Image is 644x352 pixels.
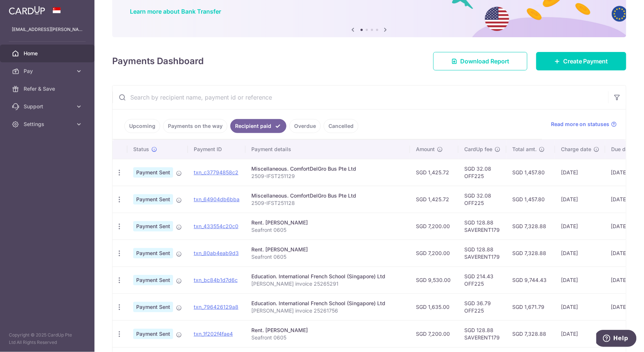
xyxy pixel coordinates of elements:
td: [DATE] [555,213,605,240]
td: SGD 1,425.72 [410,159,458,186]
td: SGD 7,328.88 [506,213,555,240]
td: SGD 1,671.79 [506,293,555,320]
p: 2509-IFST251128 [251,199,404,207]
input: Search by recipient name, payment id or reference [113,86,608,109]
td: SGD 7,200.00 [410,213,458,240]
span: Payment Sent [133,194,173,205]
iframe: Opens a widget where you can find more information [596,330,637,348]
span: Download Report [460,57,509,66]
td: SGD 9,530.00 [410,266,458,293]
p: [PERSON_NAME] invoice 25261756 [251,307,404,314]
td: SGD 128.88 SAVERENT179 [458,320,506,347]
td: SGD 1,457.80 [506,159,555,186]
td: [DATE] [555,266,605,293]
a: txn_c37794858c2 [194,169,238,175]
span: Pay [24,67,72,75]
a: txn_1f202f4fae4 [194,331,233,337]
td: [DATE] [555,240,605,266]
span: Amount [416,146,435,153]
div: Education. International French School (Singapore) Ltd [251,300,404,307]
td: SGD 128.88 SAVERENT179 [458,213,506,240]
td: [DATE] [555,186,605,213]
td: SGD 7,200.00 [410,240,458,266]
td: [DATE] [555,293,605,320]
span: Payment Sent [133,275,173,285]
th: Payment ID [188,140,245,159]
a: txn_bc84b1d7d6c [194,277,238,283]
span: Refer & Save [24,85,72,93]
td: SGD 1,457.80 [506,186,555,213]
a: Read more on statuses [551,121,617,128]
span: Total amt. [512,146,537,153]
span: Payment Sent [133,167,173,178]
td: SGD 214.43 OFF225 [458,266,506,293]
th: Payment details [245,140,410,159]
p: 2509-IFST251129 [251,172,404,180]
td: [DATE] [555,320,605,347]
p: [EMAIL_ADDRESS][PERSON_NAME][DOMAIN_NAME] [12,26,83,33]
td: SGD 36.79 OFF225 [458,293,506,320]
span: Status [133,146,149,153]
div: Rent. [PERSON_NAME] [251,327,404,334]
a: Download Report [433,52,527,70]
div: Rent. [PERSON_NAME] [251,246,404,253]
p: Seafront 0605 [251,226,404,234]
span: Charge date [561,146,591,153]
span: Settings [24,121,72,128]
td: SGD 1,635.00 [410,293,458,320]
div: Miscellaneous. ComfortDelGro Bus Pte Ltd [251,192,404,199]
a: Create Payment [536,52,626,70]
span: Due date [611,146,633,153]
a: Recipient paid [230,119,286,133]
a: Payments on the way [163,119,227,133]
td: SGD 9,744.43 [506,266,555,293]
td: SGD 7,328.88 [506,320,555,347]
a: txn_433554c20c0 [194,223,238,229]
span: Read more on statuses [551,121,610,128]
a: txn_64904db6bba [194,196,240,202]
a: Learn more about Bank Transfer [130,8,221,15]
div: Rent. [PERSON_NAME] [251,219,404,226]
p: Seafront 0605 [251,334,404,341]
td: SGD 7,328.88 [506,240,555,266]
span: Create Payment [563,57,608,66]
a: txn_796426129a8 [194,304,238,310]
p: Seafront 0605 [251,253,404,261]
td: SGD 32.08 OFF225 [458,159,506,186]
span: Payment Sent [133,329,173,339]
p: [PERSON_NAME] invoice 25265291 [251,280,404,287]
a: Cancelled [324,119,358,133]
td: SGD 1,425.72 [410,186,458,213]
td: SGD 7,200.00 [410,320,458,347]
span: Support [24,103,72,110]
h4: Payments Dashboard [112,55,204,68]
div: Miscellaneous. ComfortDelGro Bus Pte Ltd [251,165,404,172]
img: CardUp [9,6,45,15]
span: Payment Sent [133,248,173,258]
span: Home [24,50,72,57]
a: Upcoming [124,119,160,133]
span: CardUp fee [464,146,492,153]
a: Overdue [289,119,321,133]
span: Payment Sent [133,302,173,312]
td: SGD 32.08 OFF225 [458,186,506,213]
td: [DATE] [555,159,605,186]
span: Payment Sent [133,221,173,231]
div: Education. International French School (Singapore) Ltd [251,273,404,280]
td: SGD 128.88 SAVERENT179 [458,240,506,266]
a: txn_80ab4eab9d3 [194,250,239,256]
